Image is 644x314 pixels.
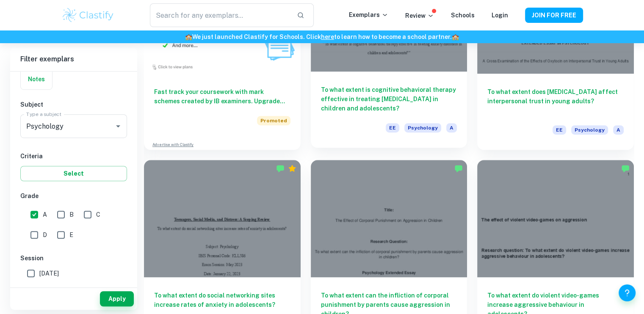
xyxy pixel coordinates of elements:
[619,284,636,301] button: Help and Feedback
[2,32,642,41] h6: We just launched Clastify for Schools. Click to learn how to become a school partner.
[150,3,290,27] input: Search for any exemplars...
[20,151,127,161] h6: Criteria
[112,120,124,132] button: Open
[454,164,463,173] img: Marked
[288,164,296,173] div: Premium
[404,123,441,132] span: Psychology
[571,125,608,135] span: Psychology
[20,100,127,109] h6: Subject
[43,230,47,240] span: D
[96,210,100,219] span: C
[525,8,583,23] button: JOIN FOR FREE
[10,47,137,71] h6: Filter exemplars
[386,123,399,132] span: EE
[492,12,508,19] a: Login
[21,69,52,89] button: Notes
[405,11,434,20] p: Review
[553,125,566,135] span: EE
[487,87,624,115] h6: To what extent does [MEDICAL_DATA] affect interpersonal trust in young adults?
[39,269,59,278] span: [DATE]
[152,142,193,148] a: Advertise with Clastify
[43,210,47,219] span: A
[154,87,290,106] h6: Fast track your coursework with mark schemes created by IB examiners. Upgrade now
[61,7,115,24] img: Clastify logo
[69,210,74,219] span: B
[100,291,134,306] button: Apply
[446,123,457,132] span: A
[321,33,334,40] a: here
[257,116,290,125] span: Promoted
[20,166,127,181] button: Select
[321,85,457,113] h6: To what extent is cognitive behavioral therapy effective in treating [MEDICAL_DATA] in children a...
[185,33,192,40] span: 🏫
[452,33,459,40] span: 🏫
[20,191,127,201] h6: Grade
[26,110,61,118] label: Type a subject
[349,10,388,19] p: Exemplars
[276,164,285,173] img: Marked
[621,164,630,173] img: Marked
[20,253,127,263] h6: Session
[613,125,624,135] span: A
[69,230,73,240] span: E
[451,12,475,19] a: Schools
